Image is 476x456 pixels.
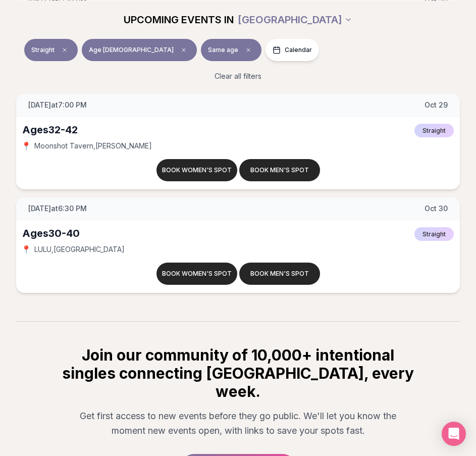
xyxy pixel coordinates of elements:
[178,43,190,56] span: Clear age
[425,204,448,214] span: Oct 30
[208,65,268,87] button: Clear all filters
[22,142,30,150] span: 📍
[61,346,416,400] h2: Join our community of 10,000+ intentional singles connecting [GEOGRAPHIC_DATA], every week.
[425,100,448,110] span: Oct 29
[34,244,125,255] span: LULU , [GEOGRAPHIC_DATA]
[28,100,87,110] span: [DATE] at 7:00 PM
[89,45,174,54] span: Age [DEMOGRAPHIC_DATA]
[239,159,320,181] button: Book men's spot
[22,123,78,137] div: Ages 32-42
[59,43,71,56] span: Clear event type filter
[242,43,254,56] span: Clear preference
[238,8,352,30] button: [GEOGRAPHIC_DATA]
[285,45,312,54] span: Calendar
[69,409,408,438] p: Get first access to new events before they go public. We'll let you know the moment new events op...
[22,226,80,240] div: Ages 30-40
[156,263,237,285] button: Book women's spot
[239,263,320,285] button: Book men's spot
[266,38,319,61] button: Calendar
[124,12,234,26] span: UPCOMING EVENTS IN
[201,38,261,61] button: Same ageClear preference
[31,45,55,54] span: Straight
[156,159,237,181] button: Book women's spot
[414,124,454,137] span: Straight
[208,45,238,54] span: Same age
[22,245,30,254] span: 📍
[414,227,454,241] span: Straight
[442,422,466,446] div: Open Intercom Messenger
[28,204,87,214] span: [DATE] at 6:30 PM
[34,141,152,151] span: Moonshot Tavern , [PERSON_NAME]
[24,38,78,61] button: StraightClear event type filter
[82,38,197,61] button: Age [DEMOGRAPHIC_DATA]Clear age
